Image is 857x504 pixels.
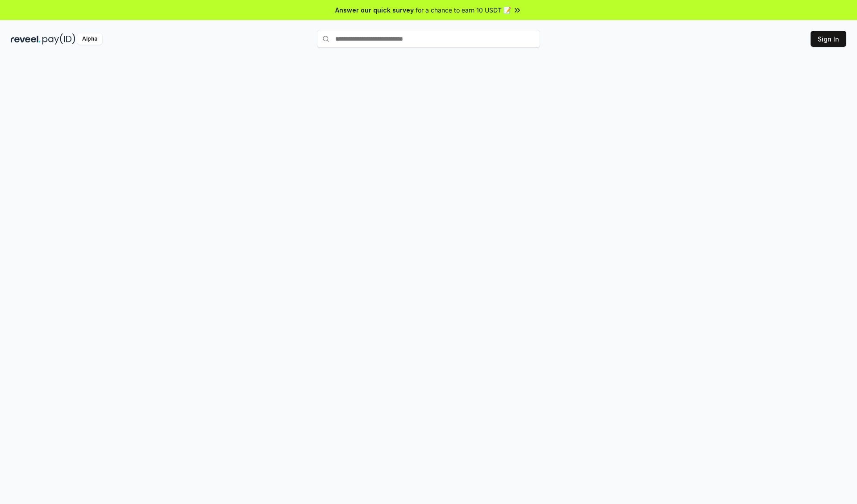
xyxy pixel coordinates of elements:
span: for a chance to earn 10 USDT 📝 [416,5,511,15]
div: Alpha [77,33,102,45]
button: Sign In [811,31,846,47]
span: Answer our quick survey [335,5,414,15]
img: pay_id [42,33,75,45]
img: reveel_dark [11,33,41,45]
